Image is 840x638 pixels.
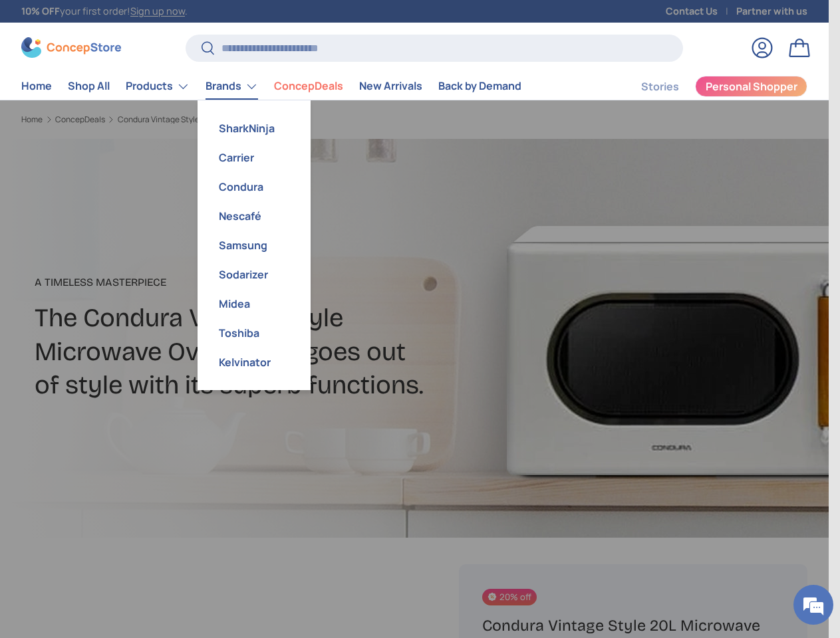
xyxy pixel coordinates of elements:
summary: Brands [198,73,266,100]
a: Home [21,73,52,99]
img: ConcepStore [21,37,121,58]
a: Stories [641,74,679,100]
nav: Primary [21,73,521,100]
a: ConcepDeals [274,73,343,99]
a: Shop All [68,73,110,99]
a: Personal Shopper [695,76,807,97]
a: Back by Demand [438,73,521,99]
summary: Products [118,73,198,100]
nav: Secondary [609,73,807,100]
a: New Arrivals [359,73,422,99]
span: Personal Shopper [706,81,797,92]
